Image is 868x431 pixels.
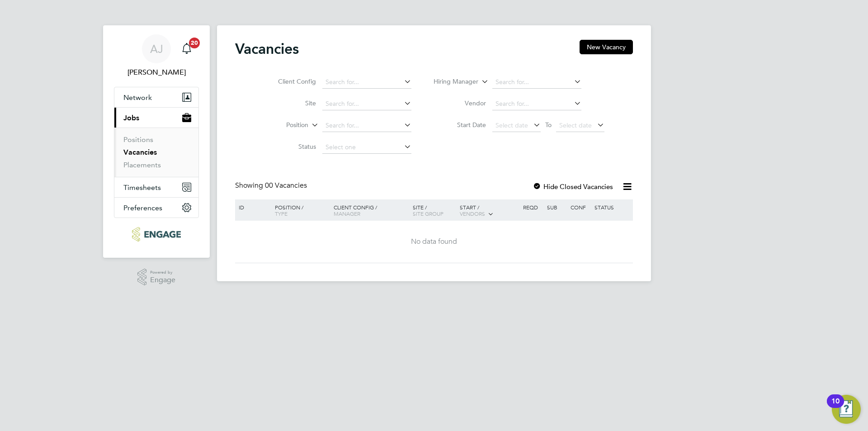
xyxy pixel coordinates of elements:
[492,98,581,110] input: Search for...
[460,210,485,217] span: Vendors
[322,98,411,110] input: Search for...
[123,161,161,169] a: Placements
[264,99,316,107] label: Site
[123,93,152,102] span: Network
[123,114,139,122] span: Jobs
[521,199,544,215] div: Reqd
[114,34,199,78] a: AJ[PERSON_NAME]
[123,135,153,144] a: Positions
[413,210,443,217] span: Site Group
[150,43,163,55] span: AJ
[114,177,198,197] button: Timesheets
[150,276,175,284] span: Engage
[236,199,268,215] div: ID
[533,182,613,191] label: Hide Closed Vacancies
[236,237,632,246] div: No data found
[334,210,360,217] span: Manager
[264,142,316,151] label: Status
[458,199,521,222] div: Start /
[831,401,840,413] div: 10
[264,77,316,85] label: Client Config
[137,269,176,286] a: Powered byEngage
[542,119,554,131] span: To
[568,199,592,215] div: Conf
[426,77,478,86] label: Hiring Manager
[265,181,307,190] span: 00 Vacancies
[235,40,299,58] h2: Vacancies
[545,199,568,215] div: Sub
[123,183,161,192] span: Timesheets
[132,227,180,242] img: ncclondon-logo-retina.png
[580,40,633,54] button: New Vacancy
[256,121,308,130] label: Position
[114,108,198,128] button: Jobs
[114,198,198,218] button: Preferences
[123,148,157,156] a: Vacancies
[492,76,581,89] input: Search for...
[114,227,199,242] a: Go to home page
[434,121,486,129] label: Start Date
[114,128,198,177] div: Jobs
[592,199,632,215] div: Status
[322,119,411,132] input: Search for...
[178,34,196,63] a: 20
[235,181,309,190] div: Showing
[495,121,528,129] span: Select date
[275,210,288,217] span: Type
[410,199,458,221] div: Site /
[123,204,162,212] span: Preferences
[322,76,411,89] input: Search for...
[559,121,592,129] span: Select date
[832,395,861,424] button: Open Resource Center, 10 new notifications
[331,199,410,221] div: Client Config /
[114,87,198,107] button: Network
[322,141,411,154] input: Select one
[103,25,210,258] nav: Main navigation
[189,38,200,48] span: 20
[268,199,331,221] div: Position /
[150,269,175,276] span: Powered by
[114,67,199,78] span: Andrew Jordan
[434,99,486,107] label: Vendor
